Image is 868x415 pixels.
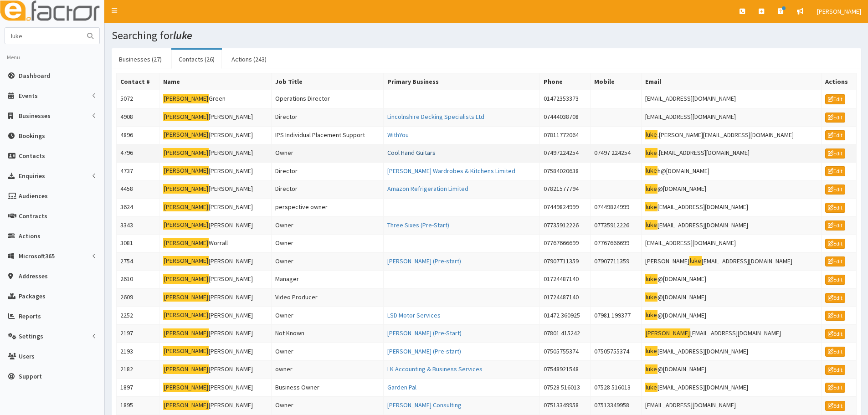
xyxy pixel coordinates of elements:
td: 07449824999 [539,198,591,216]
a: Edit [825,401,845,411]
td: [PERSON_NAME] [159,144,272,163]
td: 07505755374 [539,343,591,361]
mark: luke [645,148,658,158]
mark: [PERSON_NAME] [163,346,209,356]
td: @[DOMAIN_NAME] [641,307,821,325]
span: Contracts [19,212,47,220]
td: 07548921548 [539,361,591,379]
td: Business Owner [272,379,384,397]
td: [EMAIL_ADDRESS][DOMAIN_NAME] [641,343,821,361]
td: [EMAIL_ADDRESS][DOMAIN_NAME] [641,397,821,415]
td: 07907711359 [591,252,642,271]
th: Name [159,73,272,90]
td: [PERSON_NAME] [159,288,272,307]
a: Edit [825,203,845,213]
mark: luke [645,383,658,392]
mark: [PERSON_NAME] [163,112,209,122]
a: Edit [825,220,845,231]
td: [PERSON_NAME] [159,271,272,289]
td: [PERSON_NAME] [159,108,272,126]
td: Owner [272,397,384,415]
td: @[DOMAIN_NAME] [641,271,821,289]
a: [PERSON_NAME] (Pre-start) [387,347,461,355]
td: [EMAIL_ADDRESS][DOMAIN_NAME] [641,325,821,343]
a: Edit [825,184,845,195]
td: 07528 516013 [591,379,642,397]
td: 2252 [117,307,159,325]
td: 4908 [117,108,159,126]
td: 07497 224254 [591,144,642,163]
td: 2610 [117,271,159,289]
td: 2609 [117,288,159,307]
td: Director [272,108,384,126]
td: 07528 516013 [539,379,591,397]
mark: [PERSON_NAME] [163,148,209,158]
td: owner [272,361,384,379]
a: Edit [825,275,845,285]
td: 07811772064 [539,126,591,144]
td: 07513349958 [539,397,591,415]
td: [PERSON_NAME] [159,162,272,180]
mark: [PERSON_NAME] [163,364,209,374]
span: Packages [19,292,46,300]
a: Lincolnshire Decking Specialists Ltd [387,113,484,121]
a: LSD Motor Services [387,311,441,319]
mark: [PERSON_NAME] [163,94,209,103]
td: 4737 [117,162,159,180]
td: [EMAIL_ADDRESS][DOMAIN_NAME] [641,108,821,126]
td: 07449824999 [591,198,642,216]
td: 2193 [117,343,159,361]
a: Edit [825,94,845,104]
span: Audiences [19,192,48,200]
a: Edit [825,347,845,357]
a: Edit [825,166,845,176]
mark: luke [645,310,658,320]
td: @[DOMAIN_NAME] [641,180,821,199]
td: 4796 [117,144,159,163]
td: [EMAIL_ADDRESS][DOMAIN_NAME] [641,90,821,108]
td: 07584020638 [539,162,591,180]
td: [PERSON_NAME] [159,325,272,343]
td: 07767666699 [591,235,642,253]
td: [PERSON_NAME] [159,361,272,379]
span: [PERSON_NAME] [817,7,861,15]
th: Job Title [272,73,384,90]
a: Edit [825,329,845,339]
td: 1897 [117,379,159,397]
td: [PERSON_NAME] [159,307,272,325]
mark: luke [645,184,658,194]
a: Edit [825,365,845,375]
td: 07767666699 [539,235,591,253]
span: Users [19,352,35,360]
td: Not Known [272,325,384,343]
td: 3081 [117,235,159,253]
td: [PERSON_NAME] [159,397,272,415]
td: .[PERSON_NAME][EMAIL_ADDRESS][DOMAIN_NAME] [641,126,821,144]
th: Primary Business [384,73,540,90]
mark: luke [645,130,658,139]
mark: luke [689,256,702,266]
mark: [PERSON_NAME] [163,328,209,338]
td: Owner [272,235,384,253]
a: Edit [825,383,845,393]
td: [PERSON_NAME] [159,252,272,271]
a: Edit [825,239,845,249]
mark: [PERSON_NAME] [163,310,209,320]
td: 3343 [117,216,159,235]
td: [PERSON_NAME] [159,379,272,397]
mark: luke [645,202,658,212]
td: Director [272,180,384,199]
mark: luke [645,274,658,284]
mark: [PERSON_NAME] [163,202,209,212]
a: [PERSON_NAME] (Pre-start) [387,257,461,265]
td: Owner [272,252,384,271]
td: 07505755374 [591,343,642,361]
th: Actions [821,73,856,90]
a: Edit [825,149,845,159]
td: 07497224254 [539,144,591,163]
a: Three Sixes (Pre-Start) [387,221,449,229]
th: Phone [539,73,591,90]
a: Edit [825,311,845,321]
a: Garden Pal [387,383,416,391]
td: Green [159,90,272,108]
